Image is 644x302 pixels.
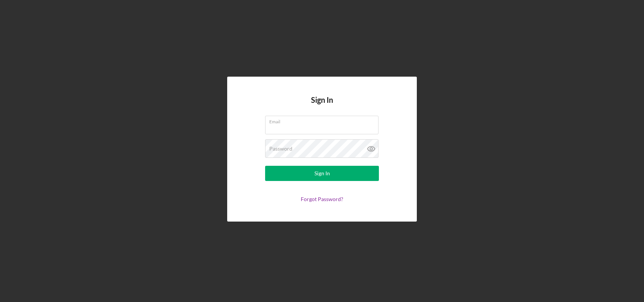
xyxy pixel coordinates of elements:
a: Forgot Password? [301,196,343,202]
label: Password [269,146,292,152]
button: Sign In [265,166,379,181]
label: Email [269,116,379,124]
h4: Sign In [311,96,333,116]
div: Sign In [314,166,330,181]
